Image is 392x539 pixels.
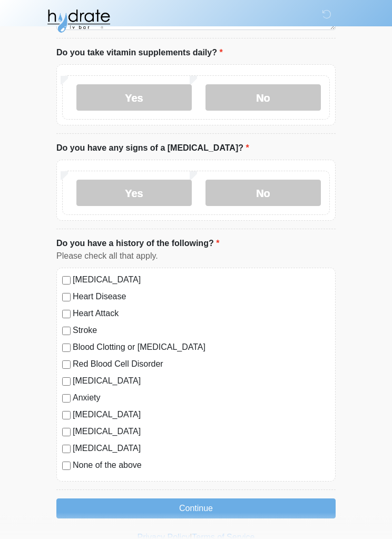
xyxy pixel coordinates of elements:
label: None of the above [73,459,330,472]
label: Heart Attack [73,308,330,320]
label: [MEDICAL_DATA] [73,375,330,388]
button: Continue [56,499,336,519]
label: [MEDICAL_DATA] [73,274,330,287]
label: Yes [76,180,192,207]
label: Heart Disease [73,291,330,303]
img: Hydrate IV Bar - Glendale Logo [46,8,111,34]
label: No [205,180,321,207]
label: Do you have any signs of a [MEDICAL_DATA]? [56,142,249,155]
input: Red Blood Cell Disorder [62,361,71,369]
input: [MEDICAL_DATA] [62,411,71,420]
label: Red Blood Cell Disorder [73,358,330,371]
label: Do you take vitamin supplements daily? [56,47,223,60]
input: [MEDICAL_DATA] [62,445,71,454]
input: Blood Clotting or [MEDICAL_DATA] [62,344,71,352]
label: No [205,85,321,111]
input: [MEDICAL_DATA] [62,277,71,285]
label: Blood Clotting or [MEDICAL_DATA] [73,341,330,354]
input: Heart Disease [62,293,71,302]
label: Do you have a history of the following? [56,238,219,250]
input: [MEDICAL_DATA] [62,428,71,437]
input: Anxiety [62,395,71,403]
input: [MEDICAL_DATA] [62,378,71,386]
div: Please check all that apply. [56,250,336,263]
input: None of the above [62,462,71,471]
label: [MEDICAL_DATA] [73,443,330,455]
input: Heart Attack [62,310,71,319]
label: Stroke [73,325,330,337]
label: Yes [76,85,192,111]
label: Anxiety [73,392,330,405]
input: Stroke [62,327,71,336]
label: [MEDICAL_DATA] [73,409,330,422]
label: [MEDICAL_DATA] [73,426,330,438]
